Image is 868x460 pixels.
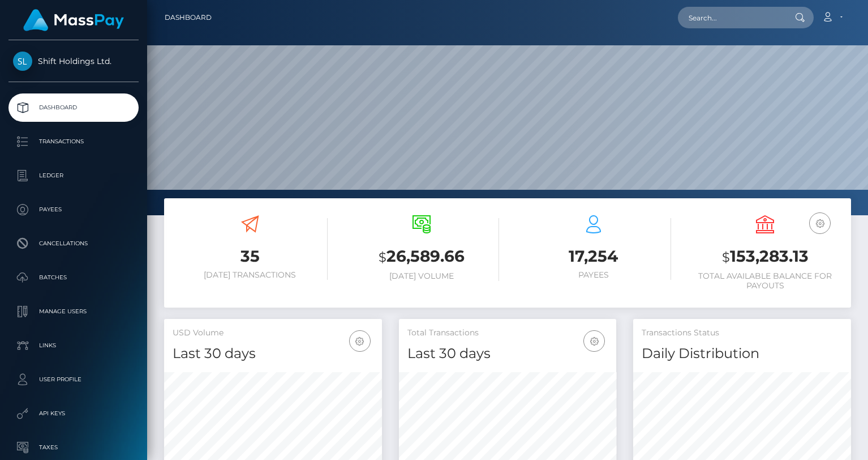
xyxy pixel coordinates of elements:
[678,7,784,28] input: Search...
[8,127,139,156] a: Transactions
[407,344,608,364] h4: Last 30 days
[688,271,843,291] h6: Total Available Balance for Payouts
[8,331,139,360] a: Links
[13,201,134,218] p: Payees
[8,93,139,122] a: Dashboard
[516,245,671,267] h3: 17,254
[173,327,373,339] h5: USD Volume
[8,56,139,66] span: Shift Holdings Ltd.
[13,405,134,422] p: API Keys
[345,245,500,269] h3: 26,589.66
[8,297,139,326] a: Manage Users
[165,6,212,29] a: Dashboard
[8,195,139,224] a: Payees
[13,303,134,320] p: Manage Users
[345,271,500,281] h6: [DATE] Volume
[642,327,843,339] h5: Transactions Status
[13,371,134,388] p: User Profile
[8,263,139,292] a: Batches
[407,327,608,339] h5: Total Transactions
[13,439,134,456] p: Taxes
[13,235,134,252] p: Cancellations
[23,9,124,31] img: MassPay Logo
[688,245,843,269] h3: 153,283.13
[13,269,134,286] p: Batches
[13,99,134,116] p: Dashboard
[13,52,32,71] img: Shift Holdings Ltd.
[13,167,134,184] p: Ledger
[8,161,139,190] a: Ledger
[8,399,139,428] a: API Keys
[13,133,134,150] p: Transactions
[722,249,730,265] small: $
[642,344,843,364] h4: Daily Distribution
[173,270,328,280] h6: [DATE] Transactions
[379,249,386,265] small: $
[8,229,139,258] a: Cancellations
[173,344,373,364] h4: Last 30 days
[13,337,134,354] p: Links
[516,270,671,280] h6: Payees
[173,245,328,267] h3: 35
[8,365,139,394] a: User Profile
